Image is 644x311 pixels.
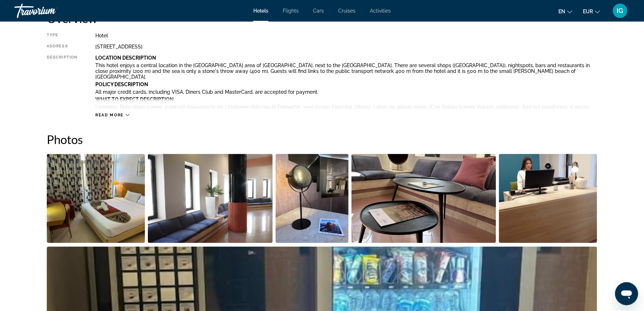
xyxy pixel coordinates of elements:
[617,7,623,14] span: IG
[95,97,174,102] b: What To Expect Description
[95,82,148,87] b: Policy Description
[583,6,600,17] button: Change currency
[559,9,566,14] span: en
[283,8,299,14] a: Flights
[352,154,496,243] button: Open full-screen image slider
[47,55,77,109] div: Description
[95,89,597,95] p: All major credit cards, including VISA, Diners Club and MasterCard, are accepted for payment.
[95,55,156,61] b: Location Description
[95,62,597,80] p: This hotel enjoys a central location in the [GEOGRAPHIC_DATA] area of [GEOGRAPHIC_DATA], next to ...
[47,33,77,38] div: Type
[95,44,597,50] div: [STREET_ADDRESS]
[370,8,391,14] a: Activities
[47,154,145,243] button: Open full-screen image slider
[47,132,597,147] h2: Photos
[253,8,268,14] a: Hotels
[559,6,572,17] button: Change language
[148,154,273,243] button: Open full-screen image slider
[47,44,77,50] div: Address
[95,112,130,118] button: Read more
[583,9,593,14] span: EUR
[611,3,630,18] button: User Menu
[615,282,638,305] iframe: Button to launch messaging window
[276,154,349,243] button: Open full-screen image slider
[338,8,355,14] a: Cruises
[313,8,324,14] a: Cars
[95,33,597,38] div: Hotel
[499,154,597,243] button: Open full-screen image slider
[14,1,86,20] a: Travorium
[95,113,124,117] span: Read more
